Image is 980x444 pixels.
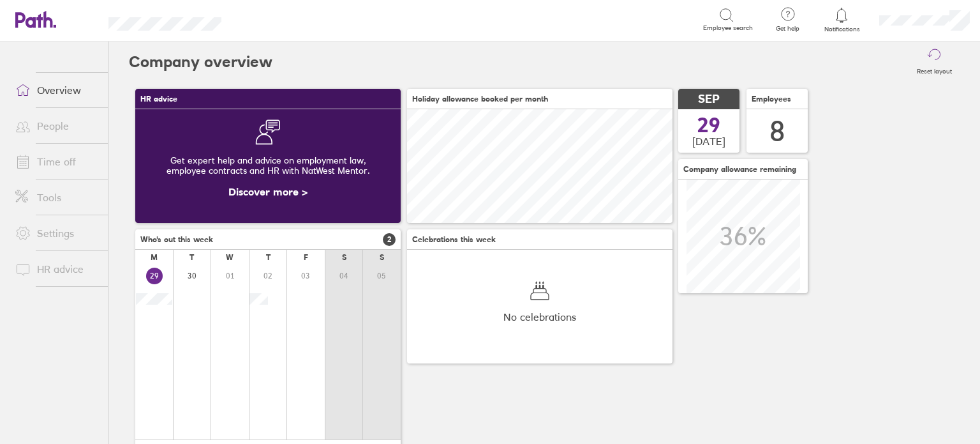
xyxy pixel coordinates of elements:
span: [DATE] [692,135,725,147]
a: Notifications [821,6,863,33]
span: Celebrations this week [412,235,496,244]
span: Holiday allowance booked per month [412,95,548,103]
div: S [380,253,384,262]
a: Overview [5,77,108,103]
div: F [304,253,308,262]
a: Discover more > [228,185,308,198]
h2: Company overview [129,42,272,82]
div: Get expert help and advice on employment law, employee contracts and HR with NatWest Mentor. [145,145,390,186]
a: Time off [5,149,108,174]
span: Notifications [821,26,863,33]
a: HR advice [5,256,108,282]
a: Settings [5,220,108,246]
a: Tools [5,185,108,210]
span: Who's out this week [140,235,213,244]
div: 8 [769,115,785,148]
span: 29 [697,115,720,135]
span: Get help [767,25,808,33]
span: Employees [752,95,791,103]
span: HR advice [140,95,177,103]
div: M [151,253,158,262]
span: Company allowance remaining [683,165,796,174]
label: Reset layout [909,64,960,75]
div: Search [256,13,288,25]
span: No celebrations [503,311,576,323]
button: Reset layout [909,42,960,82]
span: Employee search [703,24,753,32]
div: T [189,253,194,262]
div: S [342,253,346,262]
span: SEP [698,93,720,106]
div: T [266,253,271,262]
span: 2 [383,233,396,246]
div: W [226,253,234,262]
a: People [5,113,108,139]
